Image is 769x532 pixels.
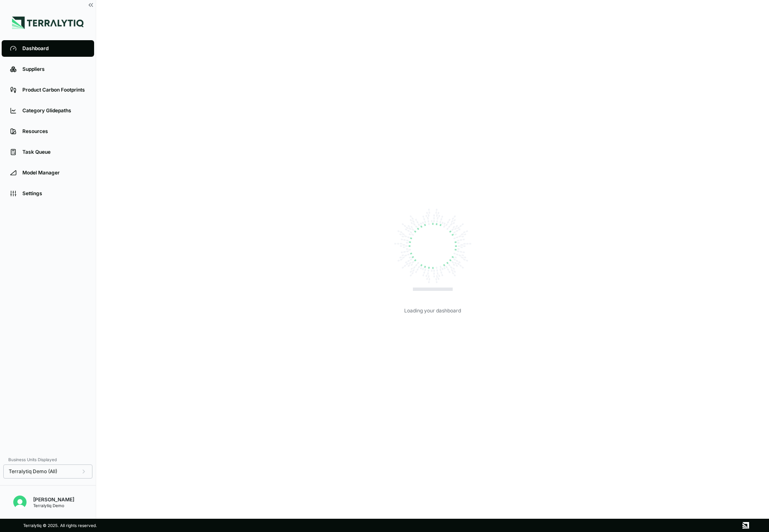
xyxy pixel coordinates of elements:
[391,205,474,288] img: Loading
[22,128,86,135] div: Resources
[22,87,86,93] div: Product Carbon Footprints
[3,455,92,464] div: Business Units Displayed
[22,45,86,52] div: Dashboard
[22,149,86,155] div: Task Queue
[33,496,74,503] div: [PERSON_NAME]
[22,190,86,197] div: Settings
[404,307,461,314] div: Loading your dashboard
[13,496,27,509] img: Nitin Shetty
[22,169,86,176] div: Model Manager
[22,66,86,73] div: Suppliers
[22,107,86,114] div: Category Glidepaths
[9,468,57,475] span: Terralytiq Demo (All)
[12,17,84,29] img: Logo
[33,503,74,508] div: Terralytiq Demo
[10,492,30,512] button: Open user button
